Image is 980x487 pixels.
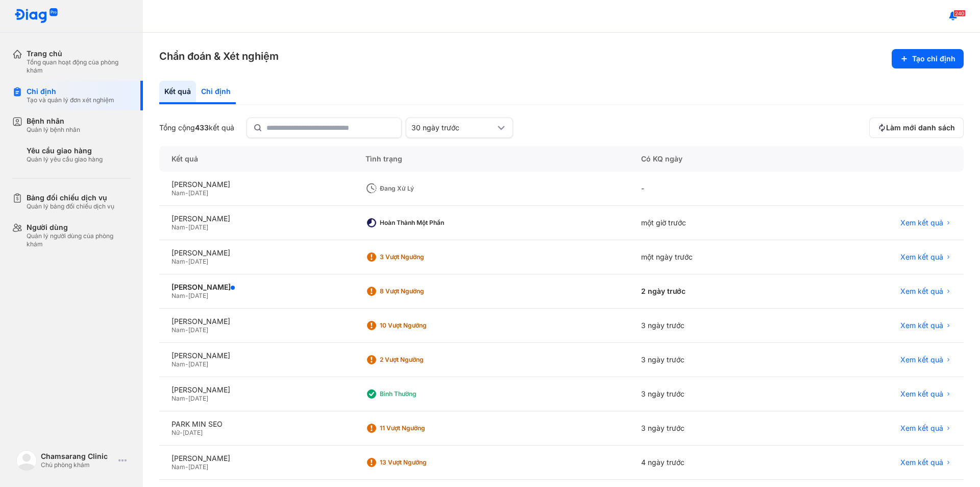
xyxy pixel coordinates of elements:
[629,343,797,377] div: 3 ngày trước
[171,292,185,299] span: Nam
[188,463,208,471] span: [DATE]
[188,360,208,368] span: [DATE]
[171,420,341,429] div: PARK MIN SEO
[27,232,131,248] div: Quản lý người dùng của phòng khám
[16,450,37,471] img: logo
[892,49,964,68] button: Tạo chỉ định
[171,180,341,189] div: [PERSON_NAME]
[380,287,461,295] div: 8 Vượt ngưỡng
[171,258,185,265] span: Nam
[188,223,208,231] span: [DATE]
[27,223,131,232] div: Người dùng
[27,202,114,211] div: Quản lý bảng đối chiếu dịch vụ
[27,117,80,126] div: Bệnh nhân
[185,258,188,265] span: -
[27,96,114,104] div: Tạo và quản lý đơn xét nghiệm
[171,317,341,326] div: [PERSON_NAME]
[27,58,131,75] div: Tổng quan hoạt động của phòng khám
[185,292,188,299] span: -
[188,189,208,197] span: [DATE]
[188,292,208,299] span: [DATE]
[185,395,188,402] span: -
[41,452,114,461] div: Chamsarang Clinic
[171,223,185,231] span: Nam
[171,248,341,258] div: [PERSON_NAME]
[380,424,461,432] div: 11 Vượt ngưỡng
[159,49,279,63] h3: Chẩn đoán & Xét nghiệm
[195,123,209,132] span: 433
[411,123,495,132] div: 30 ngày trước
[900,287,943,296] span: Xem kết quả
[953,10,966,17] span: 240
[886,123,955,132] span: Làm mới danh sách
[171,326,185,334] span: Nam
[171,454,341,463] div: [PERSON_NAME]
[380,390,461,398] div: Bình thường
[41,461,114,469] div: Chủ phòng khám
[900,321,943,330] span: Xem kết quả
[27,87,114,96] div: Chỉ định
[27,126,80,134] div: Quản lý bệnh nhân
[380,253,461,261] div: 3 Vượt ngưỡng
[629,309,797,343] div: 3 ngày trước
[380,184,461,193] div: Đang xử lý
[380,356,461,364] div: 2 Vượt ngưỡng
[14,8,58,24] img: logo
[869,118,964,138] button: Làm mới danh sách
[27,146,103,155] div: Yêu cầu giao hàng
[196,81,236,104] div: Chỉ định
[353,146,628,172] div: Tình trạng
[159,81,196,104] div: Kết quả
[159,123,234,132] div: Tổng cộng kết quả
[629,206,797,240] div: một giờ trước
[185,223,188,231] span: -
[900,355,943,364] span: Xem kết quả
[180,429,183,436] span: -
[171,429,180,436] span: Nữ
[27,155,103,164] div: Quản lý yêu cầu giao hàng
[380,219,461,227] div: Hoàn thành một phần
[629,377,797,411] div: 3 ngày trước
[629,274,797,309] div: 2 ngày trước
[380,458,461,467] div: 13 Vượt ngưỡng
[900,389,943,399] span: Xem kết quả
[171,189,185,197] span: Nam
[27,49,131,58] div: Trang chủ
[629,172,797,206] div: -
[629,146,797,172] div: Có KQ ngày
[185,360,188,368] span: -
[27,193,114,202] div: Bảng đối chiếu dịch vụ
[185,326,188,334] span: -
[171,351,341,360] div: [PERSON_NAME]
[900,458,943,467] span: Xem kết quả
[171,463,185,471] span: Nam
[900,218,943,227] span: Xem kết quả
[185,189,188,197] span: -
[171,385,341,395] div: [PERSON_NAME]
[900,252,943,262] span: Xem kết quả
[183,429,203,436] span: [DATE]
[629,411,797,446] div: 3 ngày trước
[629,240,797,274] div: một ngày trước
[380,321,461,330] div: 10 Vượt ngưỡng
[188,326,208,334] span: [DATE]
[171,283,341,292] div: [PERSON_NAME]
[171,395,185,402] span: Nam
[629,446,797,480] div: 4 ngày trước
[188,258,208,265] span: [DATE]
[900,424,943,433] span: Xem kết quả
[171,214,341,223] div: [PERSON_NAME]
[188,395,208,402] span: [DATE]
[185,463,188,471] span: -
[159,146,353,172] div: Kết quả
[171,360,185,368] span: Nam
